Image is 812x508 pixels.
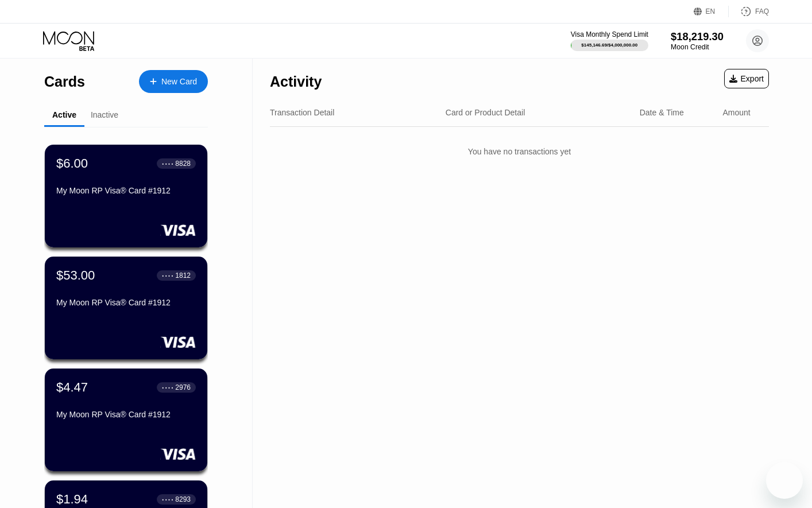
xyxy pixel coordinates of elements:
div: ● ● ● ● [162,386,173,389]
div: Date & Time [640,108,684,117]
div: Active [52,110,76,119]
div: 8293 [175,495,191,503]
div: Amount [723,108,751,117]
div: Export [729,74,764,83]
div: Activity [270,73,322,90]
div: $4.47● ● ● ●2976My Moon RP Visa® Card #1912 [45,369,207,471]
div: 1812 [175,272,191,280]
div: EN [694,6,729,17]
div: $4.47 [56,380,88,395]
div: Visa Monthly Spend Limit$145,146.69/$4,000,000.00 [571,30,648,51]
div: 2976 [175,383,191,391]
div: $1.94 [56,492,88,507]
div: Export [724,69,769,88]
iframe: Button to launch messaging window [766,462,803,499]
div: Cards [44,73,85,90]
div: $6.00 [56,156,88,171]
div: 8828 [175,160,191,168]
div: Visa Monthly Spend Limit [571,30,648,38]
div: New Card [139,70,208,93]
div: Inactive [91,110,118,119]
div: My Moon RP Visa® Card #1912 [56,410,196,419]
div: $18,219.30Moon Credit [671,30,724,51]
div: ● ● ● ● [162,498,173,501]
div: Card or Product Detail [446,108,525,117]
div: FAQ [729,6,769,17]
div: ● ● ● ● [162,274,173,277]
div: ● ● ● ● [162,162,173,165]
div: $53.00● ● ● ●1812My Moon RP Visa® Card #1912 [45,257,207,359]
div: $53.00 [56,268,95,283]
div: My Moon RP Visa® Card #1912 [56,186,196,195]
div: Transaction Detail [270,108,334,117]
div: $6.00● ● ● ●8828My Moon RP Visa® Card #1912 [45,145,207,247]
div: FAQ [755,7,769,15]
div: $18,219.30 [671,30,724,42]
div: My Moon RP Visa® Card #1912 [56,298,196,307]
div: EN [706,7,716,15]
div: Moon Credit [671,43,724,51]
div: You have no transactions yet [270,135,769,168]
div: New Card [161,77,197,87]
div: $145,146.69 / $4,000,000.00 [581,42,637,48]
